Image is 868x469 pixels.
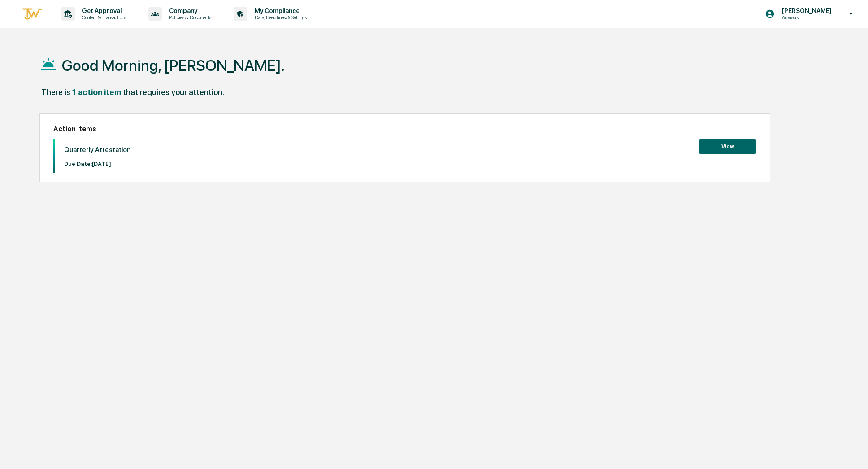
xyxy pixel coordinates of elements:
h1: Good Morning, [PERSON_NAME]. [62,56,285,74]
p: Get Approval [75,7,130,14]
p: My Compliance [247,7,311,14]
div: that requires your attention. [123,87,224,97]
h2: Action Items [53,125,756,133]
p: Company [162,7,216,14]
p: Quarterly Attestation [64,146,130,154]
div: There is [41,87,70,97]
p: Content & Transactions [75,14,130,21]
a: View [699,142,756,150]
p: Advisors [775,14,836,21]
p: Data, Deadlines & Settings [247,14,311,21]
img: logo [22,7,43,22]
div: 1 action item [72,87,121,97]
p: Policies & Documents [162,14,216,21]
p: Due Date: [DATE] [64,161,130,167]
button: View [699,139,756,154]
p: [PERSON_NAME] [775,7,836,14]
